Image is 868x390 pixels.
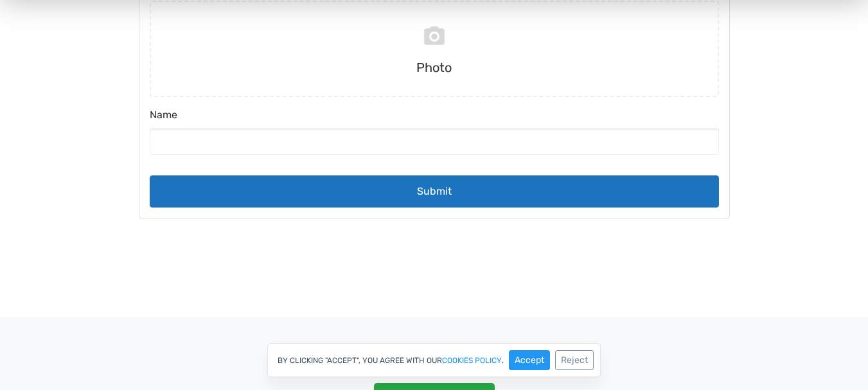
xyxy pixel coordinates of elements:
a: Participate [139,26,434,64]
div: By clicking "Accept", you agree with our . [267,343,601,377]
button: Submit [150,249,719,281]
a: Submissions [434,26,729,64]
button: Reject [555,350,594,370]
button: Accept [509,350,550,370]
label: Name [150,181,719,201]
a: cookies policy [442,357,502,364]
